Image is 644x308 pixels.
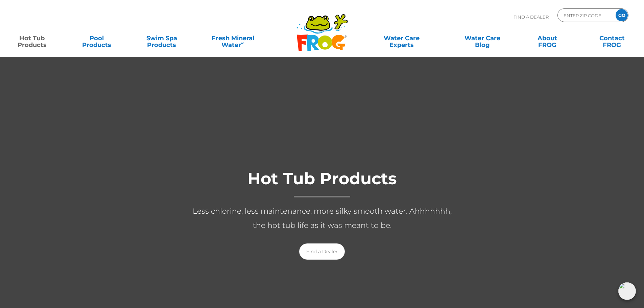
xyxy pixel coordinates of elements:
[563,10,609,20] input: Zip Code Form
[618,282,636,300] img: openIcon
[522,31,572,45] a: AboutFROG
[72,31,122,45] a: PoolProducts
[201,31,264,45] a: Fresh MineralWater∞
[187,204,457,233] p: Less chlorine, less maintenance, more silky smooth water. Ahhhhhhh, the hot tub life as it was me...
[457,31,507,45] a: Water CareBlog
[299,243,345,260] a: Find a Dealer
[514,8,549,25] p: Find A Dealer
[137,31,187,45] a: Swim SpaProducts
[587,31,637,45] a: ContactFROG
[241,40,244,46] sup: ∞
[187,170,457,197] h1: Hot Tub Products
[7,31,57,45] a: Hot TubProducts
[361,31,443,45] a: Water CareExperts
[616,9,628,21] input: GO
